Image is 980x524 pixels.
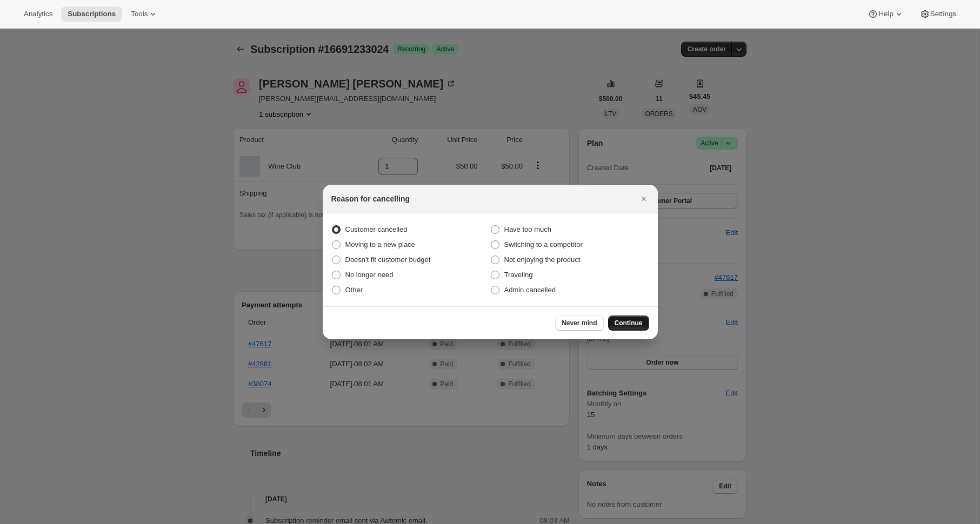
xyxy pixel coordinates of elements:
button: Help [861,6,910,22]
span: Admin cancelled [504,286,556,294]
span: No longer need [345,271,394,279]
span: Settings [930,10,956,18]
span: Have too much [504,225,551,233]
span: Switching to a competitor [504,240,583,248]
button: Close [636,191,651,206]
span: Never mind [562,319,597,327]
span: Customer cancelled [345,225,408,233]
span: Tools [131,10,148,18]
span: Subscriptions [68,10,116,18]
span: Not enjoying the product [504,256,581,264]
span: Moving to a new place [345,240,415,248]
button: Subscriptions [61,6,122,22]
span: Doesn't fit customer budget [345,256,431,264]
button: Continue [608,315,649,331]
span: Continue [615,319,643,327]
span: Other [345,286,363,294]
button: Analytics [17,6,59,22]
button: Never mind [555,315,603,331]
h2: Reason for cancelling [331,193,410,204]
span: Analytics [24,10,52,18]
button: Tools [124,6,165,22]
span: Traveling [504,271,533,279]
span: Help [878,10,893,18]
button: Settings [913,6,963,22]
